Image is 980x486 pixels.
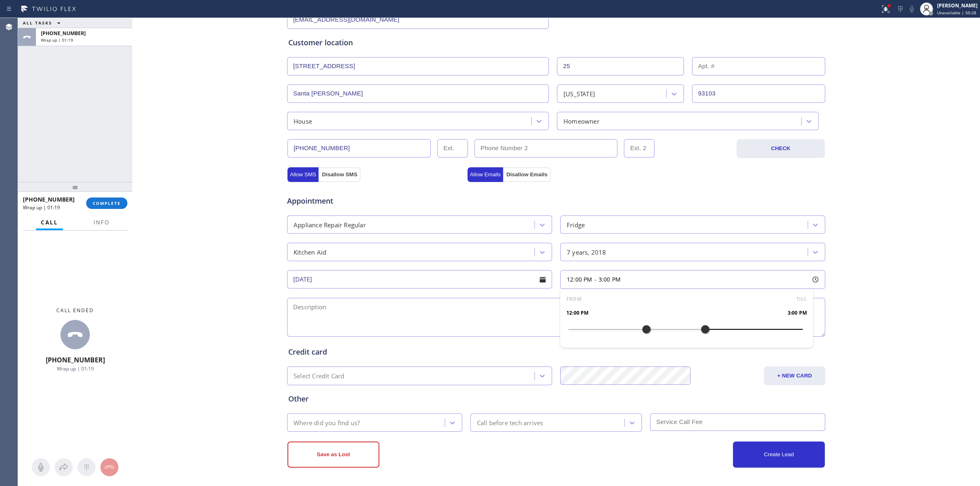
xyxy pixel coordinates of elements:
[89,215,114,231] button: Info
[41,30,86,37] span: [PHONE_NUMBER]
[468,167,503,182] button: Allow Emails
[100,458,118,476] button: Hang up
[287,167,318,182] button: Allow SMS
[288,346,824,357] div: Credit card
[86,198,127,209] button: COMPLETE
[57,365,94,372] span: Wrap up | 01:19
[566,295,581,303] span: FROM
[287,195,465,206] span: Appointment
[557,57,684,75] input: Street #
[788,309,807,317] span: 3:00 PM
[294,116,312,126] div: House
[294,371,345,381] div: Select Credit Card
[692,84,826,103] input: ZIP
[46,355,105,364] span: [PHONE_NUMBER]
[567,247,606,257] div: 7 years, 2018
[41,219,58,226] span: Call
[937,2,978,9] div: [PERSON_NAME]
[566,309,589,317] span: 12:00 PM
[477,418,543,427] div: Call before tech arrives
[93,200,121,206] span: COMPLETE
[287,270,552,288] input: - choose date -
[692,57,826,75] input: Apt. #
[294,247,326,257] div: Kitchen Aid
[287,57,549,75] input: Address
[733,442,825,468] button: Create Lead
[650,413,825,431] input: Service Call Fee
[503,167,551,182] button: Disallow Emails
[294,418,360,427] div: Where did you find us?
[41,37,73,43] span: Wrap up | 01:19
[78,458,96,476] button: Open dialpad
[18,18,69,28] button: ALL TASKS
[294,220,366,229] div: Appliance Repair Regular
[567,220,585,229] div: Fridge
[23,204,60,211] span: Wrap up | 01:19
[288,393,824,404] div: Other
[287,11,549,29] input: Email
[287,442,379,468] button: Save as Lost
[288,37,824,48] div: Customer location
[563,116,599,126] div: Homeowner
[906,3,918,15] button: Mute
[567,275,592,283] span: 12:00 PM
[937,10,976,16] span: Unavailable | 50:28
[55,458,73,476] button: Open directory
[595,275,597,283] span: -
[94,219,109,226] span: Info
[737,139,825,158] button: CHECK
[23,195,75,203] span: [PHONE_NUMBER]
[56,307,94,314] span: Call ended
[437,139,468,158] input: Ext.
[624,139,655,158] input: Ext. 2
[23,20,52,26] span: ALL TASKS
[36,215,63,231] button: Call
[563,89,595,98] div: [US_STATE]
[796,295,807,303] span: TILL
[32,458,50,476] button: Mute
[474,139,618,158] input: Phone Number 2
[287,84,549,103] input: City
[318,167,361,182] button: Disallow SMS
[764,366,825,385] button: + NEW CARD
[599,275,621,283] span: 3:00 PM
[287,139,431,158] input: Phone Number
